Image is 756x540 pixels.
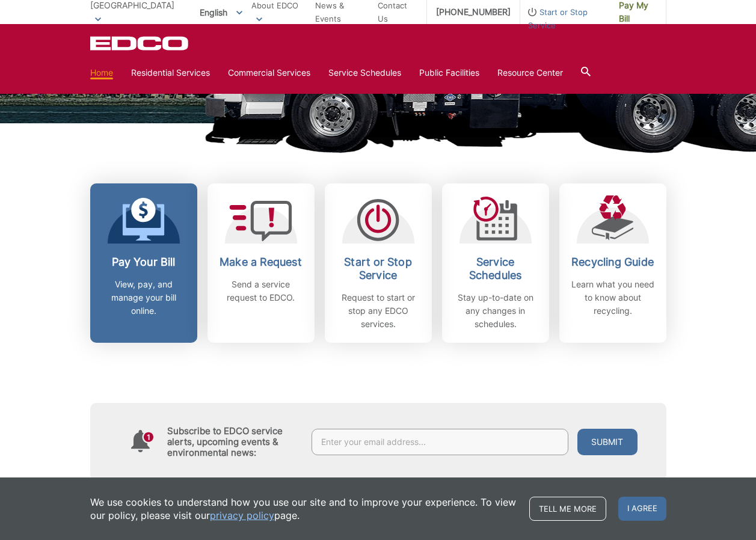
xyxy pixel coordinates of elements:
[312,429,568,455] input: Enter your email address...
[90,66,113,79] a: Home
[334,256,423,282] h2: Start or Stop Service
[217,256,306,269] h2: Make a Request
[334,291,423,331] p: Request to start or stop any EDCO services.
[497,66,563,79] a: Resource Center
[90,496,517,522] p: We use cookies to understand how you use our site and to improve your experience. To view our pol...
[451,256,540,282] h2: Service Schedules
[328,66,401,79] a: Service Schedules
[228,66,310,79] a: Commercial Services
[207,183,315,343] a: Make a Request Send a service request to EDCO.
[99,256,188,269] h2: Pay Your Bill
[131,66,210,79] a: Residential Services
[191,2,251,22] span: English
[217,278,306,304] p: Send a service request to EDCO.
[90,36,190,51] a: EDCD logo. Return to the homepage.
[442,183,549,343] a: Service Schedules Stay up-to-date on any changes in schedules.
[529,497,606,521] a: Tell me more
[90,183,197,343] a: Pay Your Bill View, pay, and manage your bill online.
[167,426,300,458] h4: Subscribe to EDCO service alerts, upcoming events & environmental news:
[99,278,188,318] p: View, pay, and manage your bill online.
[451,291,540,331] p: Stay up-to-date on any changes in schedules.
[210,509,274,522] a: privacy policy
[419,66,479,79] a: Public Facilities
